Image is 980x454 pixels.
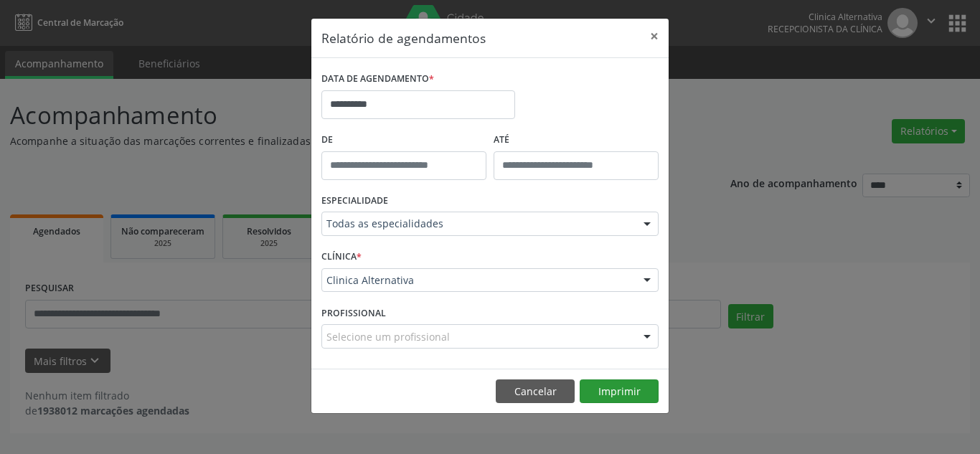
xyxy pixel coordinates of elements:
button: Close [640,19,669,54]
label: De [321,129,486,151]
label: DATA DE AGENDAMENTO [321,68,434,90]
span: Clinica Alternativa [326,273,629,288]
label: CLÍNICA [321,246,362,268]
label: ATÉ [494,129,659,151]
h5: Relatório de agendamentos [321,29,486,47]
span: Selecione um profissional [326,329,450,344]
label: PROFISSIONAL [321,302,386,324]
label: ESPECIALIDADE [321,190,388,212]
span: Todas as especialidades [326,217,629,231]
button: Imprimir [580,379,659,404]
button: Cancelar [496,379,575,404]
